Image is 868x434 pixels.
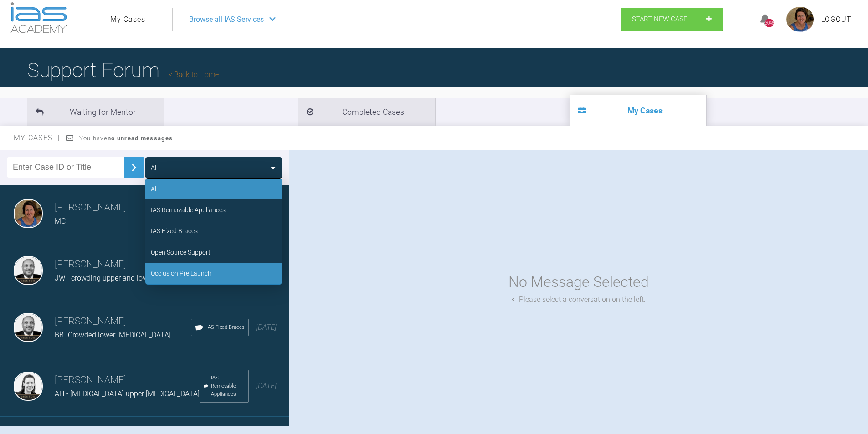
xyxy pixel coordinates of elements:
[151,247,211,257] div: Open Source Support
[14,313,43,342] img: Utpalendu Bose
[151,226,198,236] div: IAS Fixed Braces
[55,314,191,329] h3: [PERSON_NAME]
[55,257,210,272] h3: [PERSON_NAME]
[27,54,219,86] h1: Support Forum
[189,14,264,26] span: Browse all IAS Services
[256,323,277,332] span: [DATE]
[7,157,124,178] input: Enter Case ID or Title
[508,271,649,294] div: No Message Selected
[765,19,774,27] div: 3046
[55,331,171,339] span: BB- Crowded lower [MEDICAL_DATA]
[151,184,158,194] div: All
[151,163,158,173] div: All
[10,2,67,33] img: logo-light.3e3ef733.png
[169,70,219,79] a: Back to Home
[621,8,723,31] a: Start New Case
[821,14,852,26] a: Logout
[14,133,61,142] span: My Cases
[14,256,43,285] img: Utpalendu Bose
[256,382,277,390] span: [DATE]
[27,98,164,126] li: Waiting for Mentor
[110,14,145,26] a: My Cases
[79,135,173,142] span: You have
[55,274,210,282] span: JW - crowding upper and lower [MEDICAL_DATA]
[298,98,435,126] li: Completed Cases
[632,15,688,23] span: Start New Case
[151,268,211,278] div: Occlusion Pre Launch
[211,374,245,398] span: IAS Removable Appliances
[512,294,646,306] div: Please select a conversation on the left.
[55,373,200,388] h3: [PERSON_NAME]
[570,95,706,126] li: My Cases
[55,217,66,225] span: MC
[55,389,200,398] span: AH - [MEDICAL_DATA] upper [MEDICAL_DATA]
[14,199,43,228] img: Margaret De Verteuil
[55,200,169,215] h3: [PERSON_NAME]
[786,7,814,32] img: profile.png
[127,160,141,175] img: chevronRight.28bd32b0.svg
[151,205,226,215] div: IAS Removable Appliances
[14,372,43,401] img: Kelly Toft
[206,323,245,332] span: IAS Fixed Braces
[108,135,173,142] strong: no unread messages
